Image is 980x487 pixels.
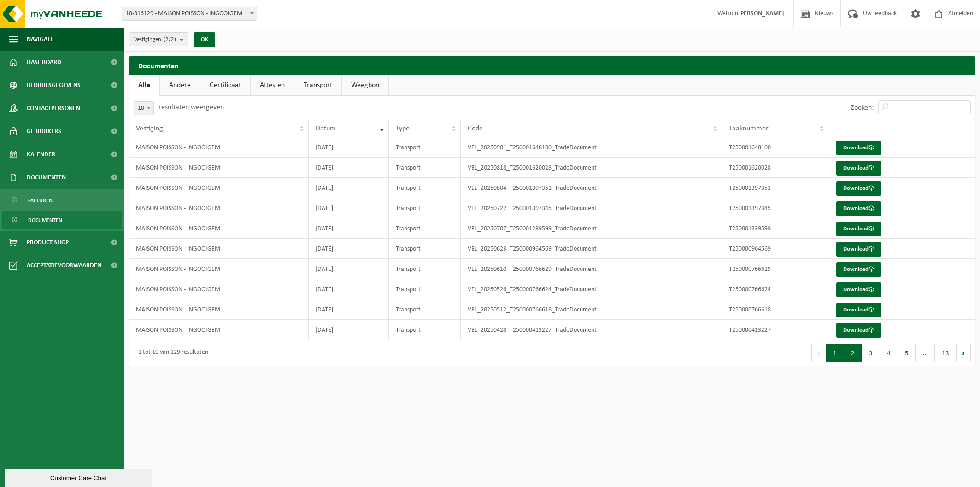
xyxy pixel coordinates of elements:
[461,218,722,239] td: VEL_20250707_T250001239599_TradeDocument
[935,344,957,362] button: 13
[129,56,975,74] h2: Documenten
[27,51,61,74] span: Dashboard
[309,137,389,158] td: [DATE]
[389,299,461,320] td: Transport
[129,75,159,96] a: Alle
[122,7,257,21] span: 10-816129 - MAISON POISSON - INGOOIGEM
[27,28,55,51] span: Navigatie
[129,279,309,299] td: MAISON POISSON - INGOOIGEM
[836,141,881,155] a: Download
[309,218,389,239] td: [DATE]
[342,75,388,96] a: Weegbon
[836,303,881,317] a: Download
[389,218,461,239] td: Transport
[389,320,461,340] td: Transport
[722,259,828,279] td: T250000766629
[389,137,461,158] td: Transport
[461,279,722,299] td: VEL_20250526_T250000766624_TradeDocument
[28,211,62,229] span: Documenten
[722,218,828,239] td: T250001239599
[129,137,309,158] td: MAISON POISSON - INGOOIGEM
[129,320,309,340] td: MAISON POISSON - INGOOIGEM
[836,282,881,297] a: Download
[134,33,176,47] span: Vestigingen
[729,125,769,132] span: Taaknummer
[164,36,176,42] count: (2/2)
[836,222,881,236] a: Download
[396,125,410,132] span: Type
[136,125,163,132] span: Vestiging
[27,97,80,120] span: Contactpersonen
[722,299,828,320] td: T250000766618
[27,254,101,277] span: Acceptatievoorwaarden
[251,75,294,96] a: Attesten
[461,178,722,198] td: VEL_20250804_T250001397351_TradeDocument
[309,259,389,279] td: [DATE]
[826,344,844,362] button: 1
[898,344,916,362] button: 5
[122,7,257,20] span: 10-816129 - MAISON POISSON - INGOOIGEM
[309,158,389,178] td: [DATE]
[27,120,61,143] span: Gebruikers
[129,259,309,279] td: MAISON POISSON - INGOOIGEM
[294,75,341,96] a: Transport
[389,239,461,259] td: Transport
[461,320,722,340] td: VEL_20250428_T250000413227_TradeDocument
[158,104,224,111] label: resultaten weergeven
[309,239,389,259] td: [DATE]
[836,262,881,277] a: Download
[28,192,53,209] span: Facturen
[129,239,309,259] td: MAISON POISSON - INGOOIGEM
[129,218,309,239] td: MAISON POISSON - INGOOIGEM
[129,299,309,320] td: MAISON POISSON - INGOOIGEM
[722,279,828,299] td: T250000766624
[389,158,461,178] td: Transport
[836,201,881,216] a: Download
[5,467,154,487] iframe: chat widget
[129,158,309,178] td: MAISON POISSON - INGOOIGEM
[27,143,55,166] span: Kalender
[134,101,154,115] span: 10
[316,125,336,132] span: Datum
[194,32,215,47] button: OK
[200,75,250,96] a: Certificaat
[461,158,722,178] td: VEL_20250818_T250001620028_TradeDocument
[836,161,881,176] a: Download
[957,344,971,362] button: Next
[309,279,389,299] td: [DATE]
[862,344,880,362] button: 3
[461,299,722,320] td: VEL_20250512_T250000766618_TradeDocument
[2,191,122,209] a: Facturen
[461,198,722,218] td: VEL_20250722_T250001397345_TradeDocument
[27,231,69,254] span: Product Shop
[844,344,862,362] button: 2
[836,323,881,338] a: Download
[851,104,874,111] label: Zoeken:
[129,178,309,198] td: MAISON POISSON - INGOOIGEM
[461,137,722,158] td: VEL_20250901_T250001648100_TradeDocument
[722,239,828,259] td: T250000964569
[309,178,389,198] td: [DATE]
[722,178,828,198] td: T250001397351
[129,32,188,46] button: Vestigingen(2/2)
[722,320,828,340] td: T250000413227
[309,198,389,218] td: [DATE]
[309,299,389,320] td: [DATE]
[880,344,898,362] button: 4
[134,102,153,115] span: 10
[738,10,784,17] strong: [PERSON_NAME]
[722,137,828,158] td: T250001648100
[27,166,66,189] span: Documenten
[134,345,208,361] div: 1 tot 10 van 129 resultaten
[27,74,81,97] span: Bedrijfsgegevens
[722,198,828,218] td: T250001397345
[389,198,461,218] td: Transport
[389,259,461,279] td: Transport
[836,242,881,257] a: Download
[916,344,935,362] span: …
[468,125,483,132] span: Code
[2,211,122,229] a: Documenten
[811,344,826,362] button: Previous
[461,239,722,259] td: VEL_20250623_T250000964569_TradeDocument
